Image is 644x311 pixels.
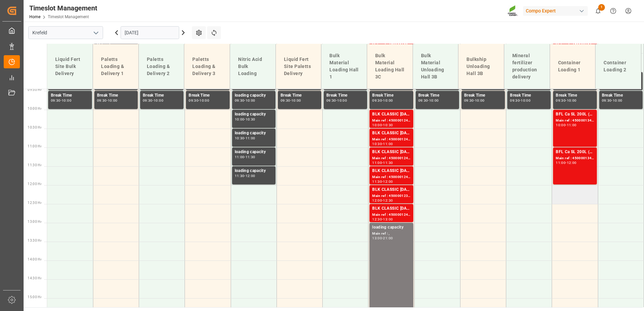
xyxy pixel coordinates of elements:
div: - [244,174,245,177]
div: BLK CLASSIC [DATE]+3+TE BULK [372,168,410,174]
div: Break Time [372,92,410,99]
div: - [566,99,567,102]
button: open menu [91,28,101,38]
div: - [382,161,383,164]
div: Main ref : 4500001248, 2000001433 [372,174,410,180]
div: - [382,180,383,183]
div: 10:00 [372,124,382,127]
div: Mineral fertilizer production delivery [510,49,544,83]
span: 10:00 Hr [28,107,41,110]
div: - [382,199,383,202]
div: Break Time [326,92,364,99]
div: 09:30 [235,99,245,102]
div: Break Time [602,92,640,99]
div: Main ref : , [372,231,410,237]
div: Nitric Acid Bulk Loading [235,53,270,80]
div: 12:00 [567,161,577,164]
span: 13:30 Hr [28,239,41,242]
div: - [611,99,612,102]
div: 09:30 [510,99,520,102]
span: 14:30 Hr [28,276,41,280]
div: 09:30 [189,99,198,102]
div: 12:00 [372,199,382,202]
div: 10:30 [372,142,382,145]
button: show 1 new notifications [590,3,606,19]
div: 10:00 [62,99,71,102]
a: Home [29,14,40,19]
div: 11:30 [235,174,245,177]
div: 13:00 [372,237,382,240]
div: 10:00 [521,99,530,102]
div: - [198,99,199,102]
div: BLK CLASSIC [DATE]+3+TE BULK [372,130,410,137]
div: 10:00 [291,99,301,102]
div: Paletts Loading & Delivery 1 [98,53,133,80]
div: Compo Expert [523,6,588,16]
div: BLK CLASSIC [DATE]+3+TE BULK [372,149,410,155]
span: 13:00 Hr [28,220,41,223]
div: Main ref : 4500001345, 2000001585 [556,118,594,124]
div: loading capacity [235,149,273,155]
span: 10:30 Hr [28,126,41,129]
span: 11:00 Hr [28,144,41,148]
div: - [520,99,521,102]
div: Break Time [464,92,502,99]
div: Paletts Loading & Delivery 3 [190,53,224,80]
div: 11:00 [235,155,245,159]
div: - [290,99,291,102]
div: Liquid Fert Site Bulk Delivery [53,53,87,80]
div: 11:00 [372,161,382,164]
div: - [382,218,383,221]
div: 10:00 [475,99,485,102]
div: 09:30 [372,99,382,102]
div: loading capacity [235,111,273,118]
div: Bulkship Unloading Hall 3B [464,53,498,80]
div: Timeslot Management [29,3,97,13]
div: 10:00 [429,99,439,102]
div: - [244,155,245,159]
div: - [566,161,567,164]
div: Container Loading 1 [555,57,590,76]
div: 11:00 [383,142,393,145]
button: Help Center [606,3,621,19]
div: - [61,99,62,102]
div: - [244,99,245,102]
div: Bulk Material Loading Hall 3C [373,49,407,83]
div: 11:30 [246,155,255,159]
div: 11:30 [383,161,393,164]
div: Break Time [556,92,594,99]
div: Liquid Fert Site Paletts Delivery [281,53,316,80]
div: - [107,99,108,102]
div: Main ref : 4500001241, 2000001433 [372,137,410,142]
span: 12:00 Hr [28,182,41,186]
div: 09:30 [281,99,290,102]
div: 11:00 [567,124,577,127]
span: 14:00 Hr [28,257,41,261]
div: - [153,99,154,102]
div: - [244,118,245,121]
div: - [382,99,383,102]
div: Break Time [189,92,227,99]
div: 10:00 [337,99,347,102]
div: Main ref : 4500001245, 2000001433 [372,118,410,124]
div: Break Time [143,92,181,99]
div: - [382,142,383,145]
div: 10:00 [246,99,255,102]
div: loading capacity [372,224,410,231]
div: Main ref : 4500001243, 2000001433 [372,155,410,161]
div: 10:30 [383,124,393,127]
div: Paletts Loading & Delivery 2 [144,53,179,80]
div: 11:00 [556,161,566,164]
div: loading capacity [235,92,273,99]
div: Main ref : 4500001247, 2000001433 [372,212,410,218]
div: 10:30 [246,118,255,121]
div: Main ref : 4500001346, 2000001585 [556,155,594,161]
div: 09:30 [418,99,428,102]
div: BLK CLASSIC [DATE]+3+TE BULK [372,186,410,193]
div: - [428,99,429,102]
div: 09:30 [602,99,612,102]
div: 09:30 [51,99,61,102]
div: 11:00 [246,137,255,140]
div: loading capacity [235,130,273,137]
div: Bulk Material Unloading Hall 3B [418,49,453,83]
